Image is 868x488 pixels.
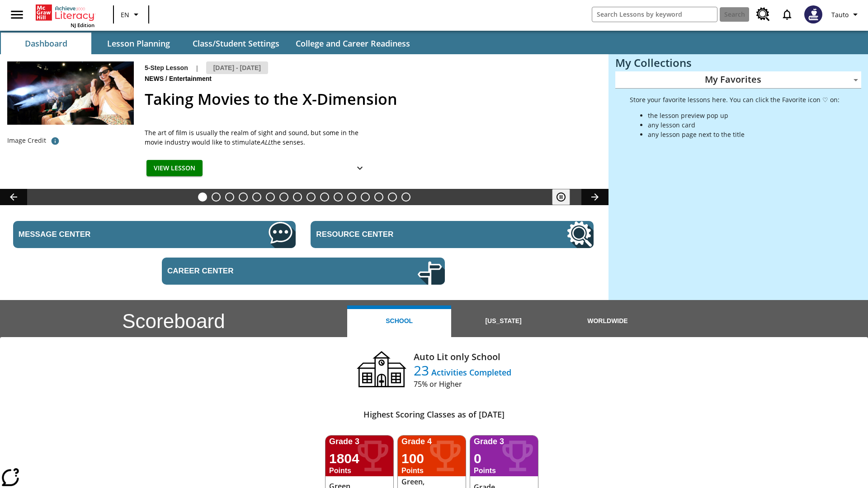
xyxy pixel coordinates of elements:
span: News [145,74,165,84]
button: Slide 8 Fashion Forward in Ancient Rome [293,192,302,202]
span: 100 [401,452,462,465]
span: 1804 [329,452,390,465]
span: 23 [414,361,429,380]
span: Activities Completed [429,367,511,378]
p: 5-Step Lesson [145,63,188,73]
p: Points [329,452,390,476]
button: Slide 7 Attack of the Terrifying Tomatoes [279,192,288,202]
p: 23 Activities Completed 75% or Higher [414,364,511,389]
li: any lesson page next to the title [648,130,840,139]
span: Tauto [831,10,849,19]
input: search field [592,7,717,22]
button: Slide 15 Point of View [388,192,397,202]
img: Panel in front of the seats sprays water mist to the happy audience at a 4DX-equipped theater. [7,61,134,125]
span: Career Center [167,267,339,276]
div: Pause [552,189,579,205]
button: [US_STATE] [451,305,555,337]
a: Home [36,4,94,22]
button: Slide 4 Cars of the Future? [239,192,248,202]
span: 0 [474,452,534,465]
button: Slide 16 The Constitution's Balancing Act [401,192,410,202]
button: Pause [552,189,570,205]
p: Points [401,452,462,476]
div: My Favorites [615,71,861,89]
button: Show Details [351,160,369,177]
a: Resource Center, Will open in new tab [311,221,594,248]
a: Message Center [13,221,296,248]
button: View Lesson [146,160,203,177]
li: any lesson card [648,120,840,130]
p: Grade 4 [401,436,462,448]
button: Slide 14 Hooray for Constitution Day! [374,192,383,202]
button: Worldwide [556,305,660,337]
p: Points [474,452,534,476]
a: Career Center [162,258,445,285]
button: Slide 3 Do You Want Fries With That? [225,192,234,202]
em: ALL [260,138,271,146]
button: Slide 5 The Last Homesteaders [252,192,261,202]
li: the lesson preview pop up [648,111,840,120]
button: Class/Student Settings [185,33,287,54]
img: Avatar [804,5,822,23]
p: The art of film is usually the realm of sight and sound, but some in the movie industry would lik... [145,128,371,147]
h5: Highest Scoring Classes as of [DATE] [307,408,561,436]
button: School [347,305,451,337]
a: Resource Center, Will open in new tab [751,2,775,27]
button: Lesson carousel, Next [581,189,609,205]
div: Home [36,3,94,28]
button: Slide 13 Between Two Worlds [361,192,370,202]
button: Select a new avatar [799,3,828,26]
button: Slide 9 The Invasion of the Free CD [307,192,316,202]
button: Open side menu [4,1,30,28]
span: EN [121,10,129,19]
span: Entertainment [169,74,213,84]
button: Slide 6 Solar Power to the People [266,192,275,202]
h4: Auto Lit only School [414,350,511,364]
button: Lesson Planning [93,33,184,54]
button: Photo credit: Photo by The Asahi Shimbun via Getty Images [46,133,64,149]
button: Profile/Settings [828,6,864,23]
button: Language: EN, Select a language [117,6,146,23]
span: / [165,75,167,82]
button: Slide 12 Career Lesson [347,192,356,202]
h2: Taking Movies to the X-Dimension [145,88,598,111]
span: NJ Edition [71,22,94,28]
span: Message Center [19,230,190,239]
p: Grade 3 [329,436,390,448]
button: Slide 10 Mixed Practice: Citing Evidence [320,192,329,202]
p: Image Credit [7,136,46,145]
span: Resource Center [316,230,488,239]
p: Store your favorite lessons here. You can click the Favorite icon ♡ on: [630,95,840,104]
button: College and Career Readiness [288,33,417,54]
button: Slide 11 Pre-release lesson [334,192,343,202]
p: Grade 3 [474,436,534,448]
button: Slide 2 Test lesson 3/27 en [212,192,221,202]
span: 75% or Higher [414,379,511,389]
span: | [195,63,199,73]
h3: My Collections [615,56,861,69]
a: Notifications [775,3,799,26]
button: Dashboard [1,33,91,54]
button: Slide 1 Taking Movies to the X-Dimension [198,192,207,202]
